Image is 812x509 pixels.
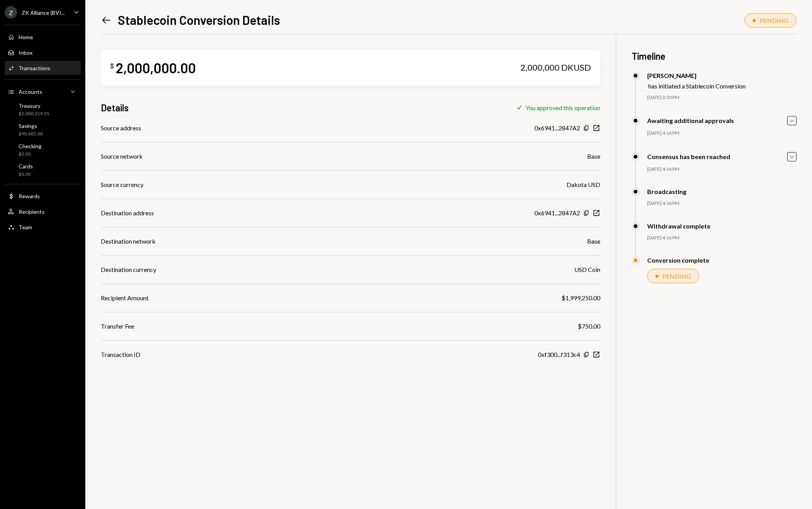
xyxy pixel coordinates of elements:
[647,235,796,241] div: [DATE] 4:16 PM
[19,224,32,230] div: Team
[118,12,280,28] h1: Stablecoin Conversion Details
[19,111,49,117] div: $2,000,019.55
[5,204,81,218] a: Recipients
[19,171,33,178] div: $0.00
[662,272,691,280] div: PENDING
[647,166,796,173] div: [DATE] 4:16 PM
[19,49,33,56] div: Inbox
[19,65,50,71] div: Transactions
[19,208,45,215] div: Recipients
[19,34,33,40] div: Home
[561,293,600,303] div: $1,999,250.00
[5,161,81,179] a: Cards$0.00
[19,88,42,95] div: Accounts
[520,62,591,73] div: 2,000,000 DKUSD
[587,237,600,246] div: Base
[5,220,81,234] a: Team
[5,120,81,139] a: Savings$90,685.00
[101,322,134,331] div: Transfer Fee
[5,140,81,159] a: Checking$0.00
[22,9,65,16] div: ZK Alliance (BVI...
[116,59,196,76] div: 2,000,000.00
[101,208,154,218] div: Destination address
[5,6,17,19] div: Z
[648,82,746,90] div: has initiated a Stablecoin Conversion
[5,61,81,75] a: Transactions
[525,104,600,111] div: You approved this operation
[19,102,49,109] div: Treasury
[19,193,40,199] div: Rewards
[647,222,710,230] div: Withdrawal complete
[760,17,788,24] div: PENDING
[534,208,580,218] div: 0x6941...2847A2
[5,30,81,44] a: Home
[101,152,143,161] div: Source network
[647,117,734,124] div: Awaiting additional approvals
[567,180,600,189] div: Dakota USD
[632,50,796,62] h3: Timeline
[5,85,81,99] a: Accounts
[19,131,43,137] div: $90,685.00
[101,293,149,303] div: Recipient Amount
[101,180,143,189] div: Source currency
[101,265,156,274] div: Destination currency
[5,45,81,59] a: Inbox
[534,123,580,133] div: 0x6941...2847A2
[110,62,114,70] div: $
[647,188,686,195] div: Broadcasting
[587,152,600,161] div: Base
[647,72,746,79] div: [PERSON_NAME]
[647,200,796,207] div: [DATE] 4:16 PM
[19,123,43,129] div: Savings
[101,350,140,359] div: Transaction ID
[101,123,141,133] div: Source address
[5,100,81,119] a: Treasury$2,000,019.55
[647,153,730,160] div: Consensus has been reached
[574,265,600,274] div: USD Coin
[647,256,709,264] div: Conversion complete
[19,151,41,158] div: $0.00
[101,101,129,114] h3: Details
[101,237,155,246] div: Destination network
[5,189,81,203] a: Rewards
[19,163,33,170] div: Cards
[647,130,796,137] div: [DATE] 4:16 PM
[538,350,580,359] div: 0xf300...f313c4
[578,322,600,331] div: $750.00
[19,143,41,149] div: Checking
[647,94,796,101] div: [DATE] 3:20 PM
